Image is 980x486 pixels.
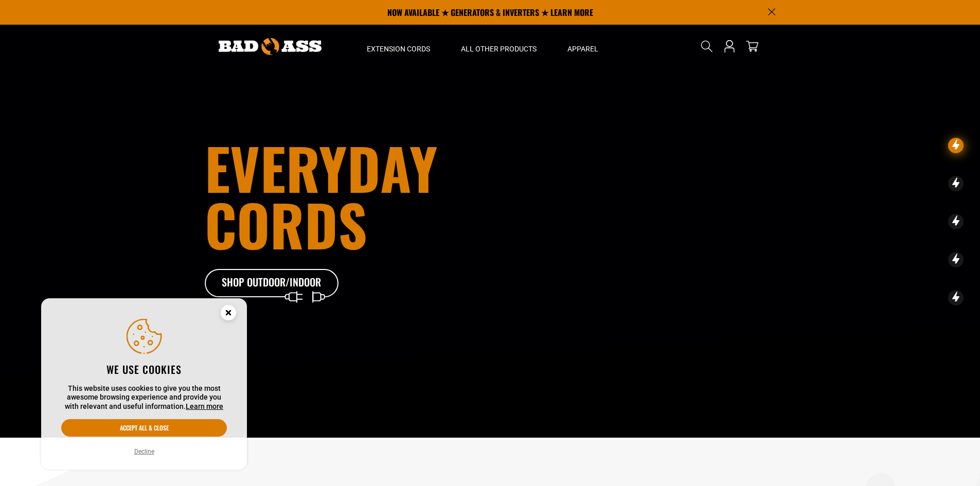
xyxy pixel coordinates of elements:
[61,384,227,411] p: This website uses cookies to give you the most awesome browsing experience and provide you with r...
[131,446,157,457] button: Decline
[552,25,614,68] summary: Apparel
[446,25,552,68] summary: All Other Products
[205,139,547,253] h1: Everyday cords
[351,25,446,68] summary: Extension Cords
[567,44,598,53] span: Apparel
[461,44,537,53] span: All Other Products
[186,402,223,410] a: Learn more
[61,363,227,376] h2: We use cookies
[41,298,247,470] aside: Cookie Consent
[205,269,338,298] a: Shop Outdoor/Indoor
[61,419,227,437] button: Accept all & close
[367,44,430,53] span: Extension Cords
[699,38,715,55] summary: Search
[219,38,322,55] img: Bad Ass Extension Cords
